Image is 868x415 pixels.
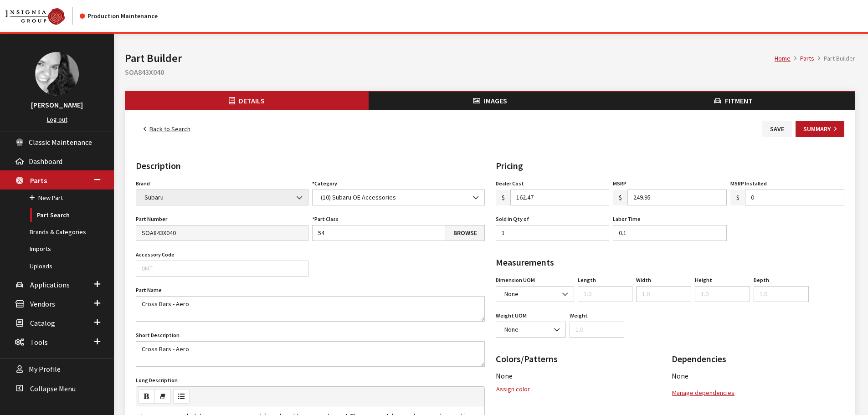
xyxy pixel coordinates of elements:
[496,225,610,241] input: 1
[312,190,485,205] span: (10) Subaru OE Accessories
[142,193,303,202] span: Subaru
[29,365,61,374] span: My Profile
[695,286,750,302] input: 1.0
[775,54,791,62] a: Home
[672,352,844,366] h2: Dependencies
[730,190,745,205] span: $
[496,381,530,397] button: Assign color
[496,215,529,223] label: Sold in Qty of
[136,296,485,322] textarea: Cross Bars - Aero
[496,190,511,205] span: $
[318,193,479,202] span: (10) Subaru OE Accessories
[496,286,574,302] span: None
[369,92,612,110] button: Images
[139,389,155,404] button: Bold (CTRL+B)
[611,92,855,110] button: Fitment
[496,322,566,338] span: None
[754,276,769,284] label: Depth
[30,318,55,328] span: Catalog
[5,8,65,25] img: Catalog Maintenance
[136,215,167,223] label: Part Number
[578,286,633,302] input: 1.0
[496,276,535,284] label: Dimension UOM
[730,179,767,188] label: MSRP Installed
[9,99,105,110] h3: [PERSON_NAME]
[136,261,308,277] input: 0MT
[502,325,560,334] span: None
[312,225,446,241] input: 81
[496,256,845,269] h2: Measurements
[29,138,92,147] span: Classic Maintenance
[136,251,175,259] label: Accessory Code
[239,96,265,105] span: Details
[125,67,855,77] h2: SOA843X040
[627,190,727,205] input: 65.25
[80,11,158,21] div: Production Maintenance
[672,370,844,381] li: None
[636,286,691,302] input: 1.0
[136,341,485,367] textarea: Cross Bars - Aero
[496,159,845,173] h2: Pricing
[446,225,485,241] a: Browse
[578,276,596,284] label: Length
[613,225,727,241] input: 1.0
[35,52,79,96] img: Khrystal Dorton
[125,92,369,110] button: Details
[613,190,628,205] span: $
[136,121,198,137] a: Back to Search
[695,276,712,284] label: Height
[496,179,524,188] label: Dealer Cost
[496,371,513,380] span: None
[636,276,651,284] label: Width
[136,179,150,188] label: Brand
[173,389,190,404] button: Unordered list (CTRL+SHIFT+NUM7)
[30,338,48,347] span: Tools
[136,376,178,384] label: Long Description
[136,159,485,173] h2: Description
[745,190,844,205] input: 0.00
[5,7,80,25] a: Insignia Group logo
[502,289,568,299] span: None
[796,121,844,137] button: Summary
[125,50,775,67] h1: Part Builder
[672,385,735,401] button: Manage dependencies
[814,54,855,63] li: Part Builder
[754,286,809,302] input: 1.0
[312,215,339,223] label: Part Class
[136,331,180,339] label: Short Description
[613,215,641,223] label: Labor Time
[30,299,55,308] span: Vendors
[484,96,507,105] span: Images
[136,286,162,294] label: Part Name
[154,389,171,404] button: Remove Font Style (CTRL+\)
[762,121,792,137] button: Save
[570,312,588,320] label: Weight
[570,322,625,338] input: 1.0
[29,157,62,166] span: Dashboard
[791,54,814,63] li: Parts
[496,312,527,320] label: Weight UOM
[30,176,47,185] span: Parts
[30,280,70,289] span: Applications
[725,96,753,105] span: Fitment
[496,352,668,366] h2: Colors/Patterns
[30,384,76,393] span: Collapse Menu
[510,190,610,205] input: 48.55
[47,115,67,123] a: Log out
[136,225,308,241] input: 999C2-WR002K
[136,190,308,205] span: Subaru
[613,179,627,188] label: MSRP
[312,179,337,188] label: Category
